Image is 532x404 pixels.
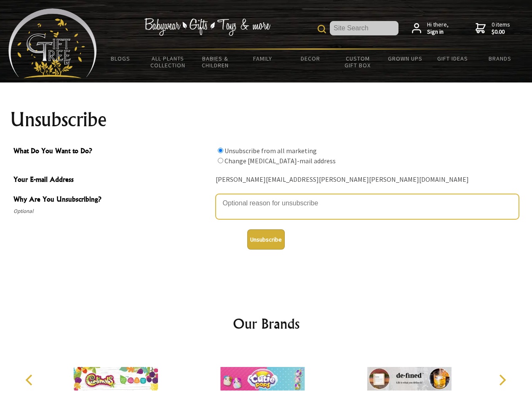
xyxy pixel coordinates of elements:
a: Decor [286,50,334,67]
button: Previous [21,371,40,389]
h1: Unsubscribe [10,109,522,130]
span: What Do You Want to Do? [13,146,211,158]
span: Your E-mail Address [13,174,211,186]
img: Babywear - Gifts - Toys & more [144,18,270,36]
h2: Our Brands [17,314,516,334]
label: Change [MEDICAL_DATA]-mail address [225,157,336,165]
button: Unsubscribe [247,229,285,250]
input: What Do You Want to Do? [218,148,223,153]
span: 0 items [492,21,510,36]
label: Unsubscribe from all marketing [225,146,317,155]
a: Custom Gift Box [334,50,382,74]
a: BLOGS [97,50,144,67]
a: Babies & Children [192,50,239,74]
span: Optional [13,206,211,216]
a: Brands [476,50,524,67]
div: [PERSON_NAME][EMAIL_ADDRESS][PERSON_NAME][PERSON_NAME][DOMAIN_NAME] [216,173,519,186]
img: product search [318,25,326,33]
textarea: Why Are You Unsubscribing? [216,194,519,219]
a: Family [239,50,287,67]
a: Grown Ups [381,50,429,67]
strong: $0.00 [492,28,510,36]
input: What Do You Want to Do? [218,158,223,163]
a: Gift Ideas [429,50,476,67]
img: Babyware - Gifts - Toys and more... [8,8,97,78]
input: Site Search [330,21,398,35]
button: Next [493,371,511,389]
a: 0 items$0.00 [476,21,510,36]
span: Hi there, [427,21,449,36]
a: All Plants Collection [144,50,192,74]
span: Why Are You Unsubscribing? [13,194,211,206]
a: Hi there,Sign in [412,21,449,36]
strong: Sign in [427,28,449,36]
